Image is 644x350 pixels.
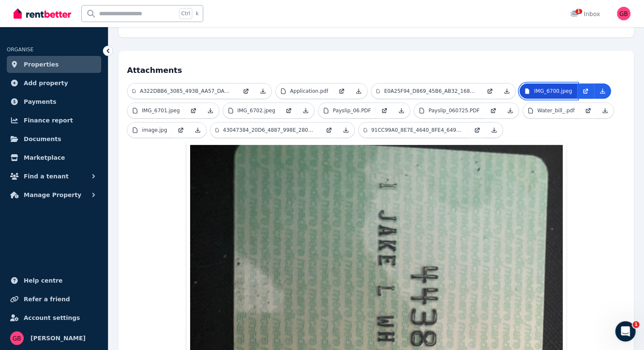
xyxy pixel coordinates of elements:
[223,103,281,118] a: IMG_6702.jpeg
[7,149,101,166] a: Marketplace
[633,321,639,328] span: 1
[570,10,600,18] div: Inbox
[371,83,481,99] a: E0A25F94_D869_45B6_AB32_1687734E486B.png
[7,75,101,92] a: Add property
[321,122,337,138] a: Open in new Tab
[376,103,393,118] a: Open in new Tab
[276,83,333,99] a: Application.pdf
[537,107,575,114] p: Water_bill_.pdf
[617,7,630,20] img: Grant Berry
[7,56,101,73] a: Properties
[142,107,180,114] p: IMG_6701.jpeg
[384,88,476,94] p: E0A25F94_D869_45B6_AB32_1687734E486B.png
[393,103,410,118] a: Download Attachment
[7,186,101,203] button: Manage Property
[7,291,101,308] a: Refer a friend
[7,131,101,147] a: Documents
[24,313,80,323] span: Account settings
[414,103,485,118] a: Payslip_060725.PDF
[254,83,271,99] a: Download Attachment
[30,333,86,343] span: [PERSON_NAME]
[10,331,24,345] img: Grant Berry
[24,294,70,304] span: Refer a friend
[337,122,354,138] a: Download Attachment
[7,93,101,110] a: Payments
[127,59,625,76] h4: Attachments
[577,83,594,99] a: Open in new Tab
[7,112,101,129] a: Finance report
[485,103,502,118] a: Open in new Tab
[127,122,172,138] a: image.jpg
[24,171,69,181] span: Find a tenant
[24,59,59,69] span: Properties
[202,103,219,118] a: Download Attachment
[7,309,101,326] a: Account settings
[481,83,498,99] a: Open in new Tab
[140,88,232,94] p: A322DBB6_3085_493B_AA57_DA39987D4A09.png
[24,275,63,286] span: Help centre
[534,88,572,94] p: IMG_6700.jpeg
[428,107,480,114] p: Payslip_060725.PDF
[615,321,636,342] iframe: Intercom live chat
[127,83,238,99] a: A322DBB6_3085_493B_AA57_DA39987D4A09.png
[223,127,315,133] p: 43047384_20D6_4887_998E_280B481626B9.png
[486,122,503,138] a: Download Attachment
[498,83,515,99] a: Download Attachment
[142,127,167,133] p: image.jpg
[371,127,464,133] p: 91CC99A0_8E7E_4640_8FE4_649BFE28FC44.png
[297,103,314,118] a: Download Attachment
[350,83,367,99] a: Download Attachment
[502,103,519,118] a: Download Attachment
[238,107,276,114] p: IMG_6702.jpeg
[575,9,582,14] span: 1
[179,8,192,19] span: Ctrl
[280,103,297,118] a: Open in new Tab
[333,107,371,114] p: Payslip_06.PDF
[24,153,65,163] span: Marketplace
[24,97,56,107] span: Payments
[318,103,376,118] a: Payslip_06.PDF
[127,103,185,118] a: IMG_6701.jpeg
[24,78,68,88] span: Add property
[290,88,328,94] p: Application.pdf
[523,103,580,118] a: Water_bill_.pdf
[7,168,101,185] button: Find a tenant
[24,190,81,200] span: Manage Property
[238,83,254,99] a: Open in new Tab
[520,83,577,99] a: IMG_6700.jpeg
[210,122,321,138] a: 43047384_20D6_4887_998E_280B481626B9.png
[580,103,597,118] a: Open in new Tab
[172,122,189,138] a: Open in new Tab
[594,83,611,99] a: Download Attachment
[359,122,469,138] a: 91CC99A0_8E7E_4640_8FE4_649BFE28FC44.png
[7,272,101,289] a: Help centre
[196,10,199,17] span: k
[24,115,73,125] span: Finance report
[14,7,71,20] img: RentBetter
[189,122,206,138] a: Download Attachment
[24,134,61,144] span: Documents
[7,47,33,53] span: ORGANISE
[597,103,614,118] a: Download Attachment
[469,122,486,138] a: Open in new Tab
[333,83,350,99] a: Open in new Tab
[185,103,202,118] a: Open in new Tab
